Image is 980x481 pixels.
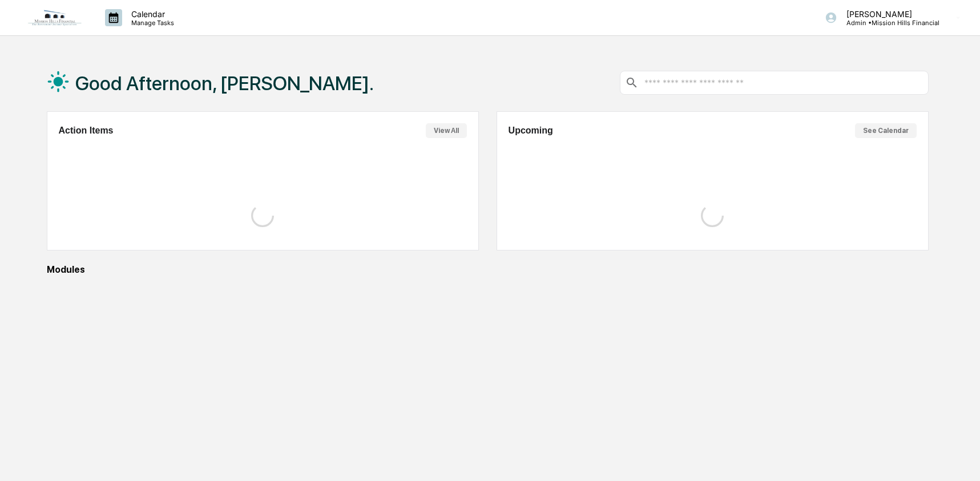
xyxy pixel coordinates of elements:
h2: Upcoming [509,126,553,136]
p: Manage Tasks [122,19,180,27]
div: Modules [47,264,929,275]
p: [PERSON_NAME] [837,9,939,19]
h2: Action Items [59,126,114,136]
button: View All [426,123,467,138]
p: Admin • Mission Hills Financial [837,19,939,27]
h1: Good Afternoon, [PERSON_NAME]. [75,72,374,95]
p: Calendar [122,9,180,19]
img: logo [27,9,82,26]
button: See Calendar [855,123,917,138]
